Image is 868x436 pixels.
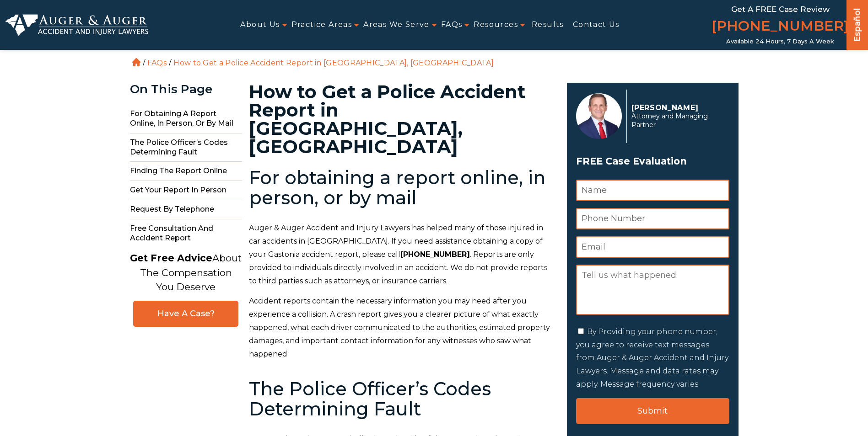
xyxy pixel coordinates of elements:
a: Have A Case? [133,301,238,327]
li: How to Get a Police Accident Report in [GEOGRAPHIC_DATA], [GEOGRAPHIC_DATA] [171,58,496,67]
input: Phone Number [576,208,729,229]
h2: The Police Officer’s Codes Determining Fault [249,379,556,419]
a: Results [532,15,564,35]
a: FAQs [441,15,463,35]
a: Areas We Serve [363,15,430,35]
a: [PHONE_NUMBER] [712,16,849,38]
span: FREE Case Evaluation [576,153,729,170]
span: The Police Officer’s Codes Determining Fault [130,133,242,162]
div: On This Page [130,83,242,96]
input: Email [576,236,729,258]
a: Home [132,58,140,66]
label: By Providing your phone number, you agree to receive text messages from Auger & Auger Accident an... [576,327,728,388]
span: Have A Case? [143,308,229,319]
p: Auger & Auger Accident and Injury Lawyers has helped many of those injured in car accidents in [G... [249,222,556,287]
p: [PERSON_NAME] [631,103,724,112]
span: Get Your Report In Person [130,181,242,200]
a: Contact Us [573,15,620,35]
img: Auger & Auger Accident and Injury Lawyers Logo [5,14,148,36]
span: Get a FREE Case Review [731,5,830,14]
span: Request By Telephone [130,200,242,219]
span: Available 24 Hours, 7 Days a Week [726,38,834,45]
span: Free Consultation and Accident Report [130,219,242,248]
p: Accident reports contain the necessary information you may need after you experience a collision.... [249,295,556,361]
input: Submit [576,398,729,424]
p: About The Compensation You Deserve [130,251,242,294]
h2: For obtaining a report online, in person, or by mail [249,168,556,208]
strong: Get Free Advice [130,252,212,264]
img: Herbert Auger [576,93,622,139]
input: Name [576,180,729,201]
strong: [PHONE_NUMBER] [400,250,470,259]
a: FAQs [147,58,167,67]
span: For obtaining a report online, in person, or by mail [130,105,242,133]
span: Attorney and Managing Partner [631,112,724,129]
a: Resources [474,15,518,35]
h1: How to Get a Police Accident Report in [GEOGRAPHIC_DATA], [GEOGRAPHIC_DATA] [249,83,556,156]
span: Finding the Report Online [130,162,242,181]
a: About Us [240,15,280,35]
a: Practice Areas [291,15,352,35]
